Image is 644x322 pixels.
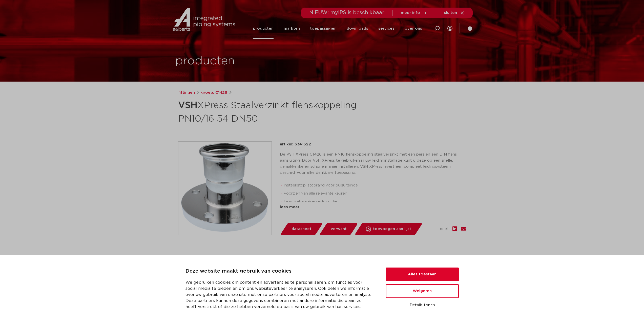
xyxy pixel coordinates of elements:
a: toepassingen [310,18,337,39]
button: Details tonen [386,301,459,310]
span: toevoegen aan lijst [373,225,411,233]
a: producten [253,18,274,39]
a: over ons [405,18,422,39]
div: my IPS [447,18,452,39]
h1: XPress Staalverzinkt flenskoppeling PN10/16 54 DN50 [178,98,368,125]
span: deel: [440,226,448,232]
button: Weigeren [386,284,459,298]
a: verwant [319,223,358,235]
p: We gebruiken cookies om content en advertenties te personaliseren, om functies voor social media ... [185,279,374,310]
span: meer info [401,11,420,15]
a: downloads [347,18,368,39]
span: datasheet [292,225,311,233]
h3: segmenten [277,253,367,263]
a: groep: C1426 [201,90,227,96]
img: Product Image for VSH XPress Staalverzinkt flenskoppeling PN10/16 54 DN50 [178,142,272,235]
strong: VSH [178,101,197,110]
p: Deze website maakt gebruik van cookies [185,267,374,275]
a: services [378,18,394,39]
a: datasheet [280,223,323,235]
h3: certificaten [375,253,466,263]
span: NIEUW: myIPS is beschikbaar [309,10,384,15]
li: Leak Before Pressed-functie [284,198,466,206]
p: De VSH XPress C1426 is een PN16 flenskoppeling staalverzinkt met een pers en een DIN flens aanslu... [280,151,466,176]
span: verwant [331,225,347,233]
nav: Menu [253,18,422,39]
a: markten [284,18,300,39]
a: fittingen [178,90,195,96]
h1: producten [175,53,235,69]
li: voorzien van alle relevante keuren [284,190,466,198]
li: insteekstop: stoprand voor buisuiteinde [284,181,466,190]
h3: toepassingen [178,253,269,263]
a: meer info [401,11,428,15]
p: artikel: 6341522 [280,141,311,147]
span: sluiten [444,11,457,15]
button: Alles toestaan [386,268,459,281]
a: sluiten [444,11,465,15]
div: lees meer [280,204,466,210]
